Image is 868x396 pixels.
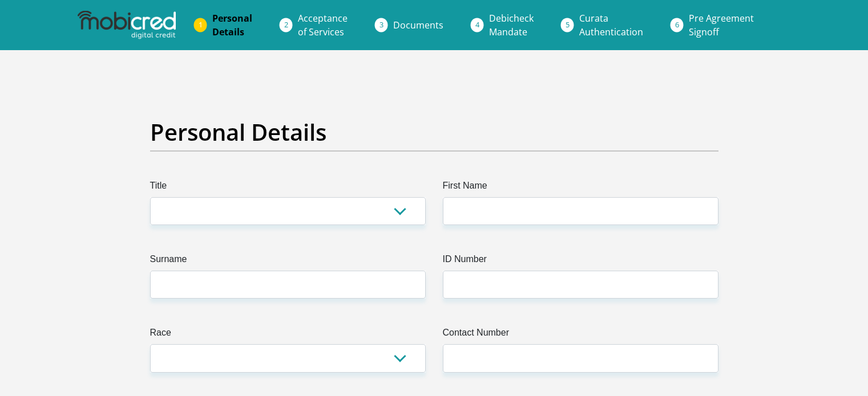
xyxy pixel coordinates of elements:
a: Pre AgreementSignoff [680,7,763,43]
a: PersonalDetails [203,7,261,43]
label: Title [150,179,426,197]
a: Acceptanceof Services [289,7,357,43]
label: ID Number [443,252,718,271]
span: Documents [393,19,443,31]
input: Surname [150,271,426,299]
span: Debicheck Mandate [489,12,534,38]
label: Race [150,326,426,344]
img: mobicred logo [78,11,176,39]
label: Contact Number [443,326,718,344]
span: Acceptance of Services [298,12,348,38]
input: First Name [443,197,718,225]
input: ID Number [443,271,718,299]
a: CurataAuthentication [570,7,652,43]
a: DebicheckMandate [480,7,543,43]
a: Documents [384,14,453,36]
input: Contact Number [443,344,718,372]
span: Curata Authentication [579,12,643,38]
h2: Personal Details [150,119,718,146]
span: Pre Agreement Signoff [689,12,754,38]
label: Surname [150,252,426,271]
label: First Name [443,179,718,197]
span: Personal Details [212,12,252,38]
